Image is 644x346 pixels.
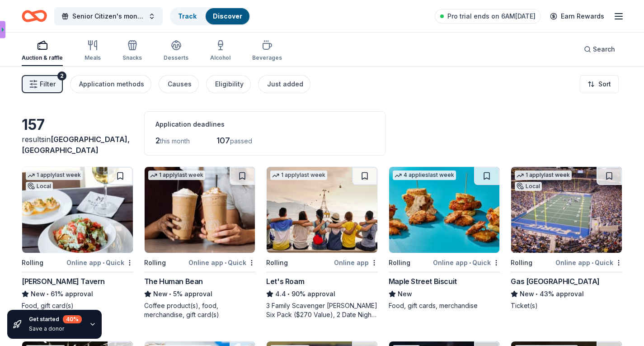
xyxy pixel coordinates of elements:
[511,257,532,268] div: Rolling
[22,134,133,156] div: results
[592,259,593,266] span: •
[40,79,56,90] span: Filter
[593,44,615,55] span: Search
[266,257,288,268] div: Rolling
[398,289,412,299] span: New
[288,290,290,298] span: •
[22,75,63,93] button: Filter2
[26,171,83,180] div: 1 apply last week
[72,11,145,22] span: Senior Citizen's monthly birthday bash
[520,289,534,299] span: New
[258,75,310,93] button: Just added
[66,257,133,268] div: Online app Quick
[598,79,611,90] span: Sort
[252,36,282,66] button: Beverages
[266,289,378,299] div: 90% approval
[169,290,171,298] span: •
[270,171,327,180] div: 1 apply last week
[267,167,377,253] img: Image for Let's Roam
[54,7,163,25] button: Senior Citizen's monthly birthday bash
[210,54,230,62] div: Alcohol
[389,166,500,310] a: Image for Maple Street Biscuit4 applieslast weekRollingOnline app•QuickMaple Street BiscuitNewFoo...
[144,289,256,299] div: 5% approval
[22,257,43,268] div: Rolling
[266,301,378,319] div: 3 Family Scavenger [PERSON_NAME] Six Pack ($270 Value), 2 Date Night Scavenger [PERSON_NAME] Two ...
[267,79,303,90] div: Just added
[79,79,144,90] div: Application methods
[145,167,255,253] img: Image for The Human Bean
[178,12,197,20] a: Track
[144,301,256,319] div: Coffee product(s), food, merchandise, gift card(s)
[555,257,622,268] div: Online app Quick
[215,79,244,90] div: Eligibility
[469,259,471,266] span: •
[85,54,101,62] div: Meals
[31,289,45,299] span: New
[216,136,230,145] span: 107
[545,8,610,24] a: Earn Rewards
[155,119,374,130] div: Application deadlines
[266,166,378,319] a: Image for Let's Roam1 applylast weekRollingOnline appLet's Roam4.4•90% approval3 Family Scavenger...
[536,290,538,298] span: •
[22,289,133,299] div: 61% approval
[252,54,282,62] div: Beverages
[213,12,242,20] a: Discover
[144,276,203,287] div: The Human Bean
[144,257,166,268] div: Rolling
[47,290,49,298] span: •
[275,289,286,299] span: 4.4
[511,301,622,310] div: Ticket(s)
[29,315,82,323] div: Get started
[435,9,541,24] a: Pro trial ends on 6AM[DATE]
[393,171,456,180] div: 4 applies last week
[447,11,536,22] span: Pro trial ends on 6AM[DATE]
[22,54,63,62] div: Auction & raffle
[57,71,66,81] div: 2
[210,36,230,66] button: Alcohol
[148,171,205,180] div: 1 apply last week
[164,54,188,62] div: Desserts
[22,5,47,27] a: Home
[22,135,130,155] span: in
[580,75,619,93] button: Sort
[389,167,500,253] img: Image for Maple Street Biscuit
[511,167,622,253] img: Image for Gas South District
[511,289,622,299] div: 43% approval
[122,36,142,66] button: Snacks
[266,276,304,287] div: Let's Roam
[433,257,500,268] div: Online app Quick
[103,259,104,266] span: •
[26,182,53,191] div: Local
[63,315,82,323] div: 40 %
[29,325,82,332] div: Save a donor
[577,40,622,58] button: Search
[511,166,622,310] a: Image for Gas South District1 applylast weekLocalRollingOnline app•QuickGas [GEOGRAPHIC_DATA]New•...
[225,259,226,266] span: •
[334,257,378,268] div: Online app
[389,276,457,287] div: Maple Street Biscuit
[515,171,572,180] div: 1 apply last week
[85,36,101,66] button: Meals
[188,257,255,268] div: Online app Quick
[389,301,500,310] div: Food, gift cards, merchandise
[164,36,188,66] button: Desserts
[22,301,133,310] div: Food, gift card(s)
[168,79,192,90] div: Causes
[170,7,250,25] button: TrackDiscover
[230,137,252,145] span: passed
[144,166,256,319] a: Image for The Human Bean1 applylast weekRollingOnline app•QuickThe Human BeanNew•5% approvalCoffe...
[22,166,133,310] a: Image for Marlow's Tavern1 applylast weekLocalRollingOnline app•Quick[PERSON_NAME] TavernNew•61% ...
[122,54,142,62] div: Snacks
[22,36,63,66] button: Auction & raffle
[511,276,600,287] div: Gas [GEOGRAPHIC_DATA]
[22,276,105,287] div: [PERSON_NAME] Tavern
[22,116,133,134] div: 157
[206,75,251,93] button: Eligibility
[515,182,542,191] div: Local
[160,137,190,145] span: this month
[22,135,130,155] span: [GEOGRAPHIC_DATA], [GEOGRAPHIC_DATA]
[70,75,151,93] button: Application methods
[22,167,133,253] img: Image for Marlow's Tavern
[153,289,168,299] span: New
[159,75,199,93] button: Causes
